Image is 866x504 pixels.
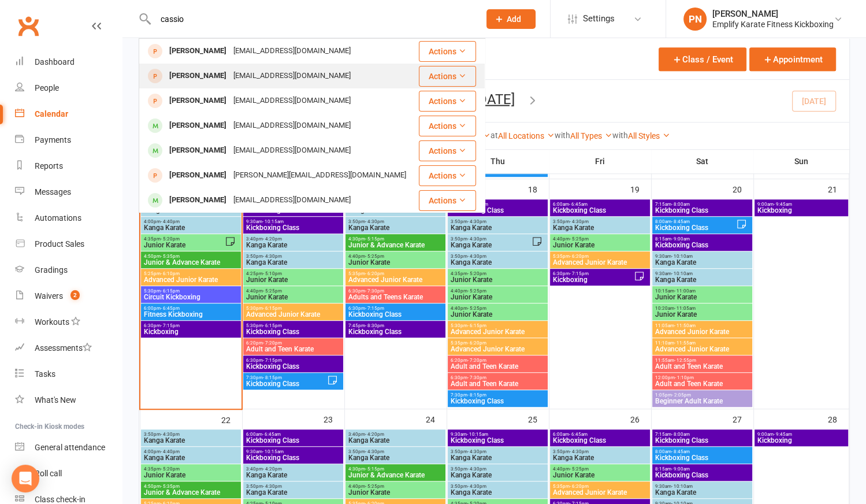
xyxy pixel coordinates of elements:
span: Kanga Karate [655,276,749,283]
span: 6:00am [552,202,647,207]
span: 3:50pm [552,449,647,454]
span: - 10:15am [262,219,284,224]
span: 3:50pm [246,254,340,259]
div: [PERSON_NAME] [166,192,230,209]
span: - 9:45am [774,432,792,437]
span: - 5:10pm [263,271,282,276]
span: 7:30pm [246,375,326,380]
span: 4:00pm [143,219,238,224]
span: Kickboxing Class [655,242,749,249]
div: [PERSON_NAME] [166,43,230,60]
span: - 8:00am [671,432,690,437]
span: Settings [583,6,615,32]
span: - 7:30pm [365,288,384,294]
span: Kanga Karate [348,454,443,461]
span: - 11:05am [674,306,696,311]
div: Messages [35,187,71,197]
span: 3:50pm [450,236,531,242]
div: Waivers [35,291,63,301]
span: - 12:55pm [674,358,696,363]
span: - 4:20pm [365,432,384,437]
span: Kanga Karate [143,454,238,461]
span: Kickboxing Class [450,168,531,175]
div: Dashboard [35,57,75,66]
span: - 6:45am [569,202,588,207]
strong: at [490,131,498,140]
span: - 8:45am [671,219,690,224]
span: 5:30pm [246,323,340,328]
span: Kickboxing Class [552,207,647,214]
span: Junior & Advance Karate [348,242,443,249]
span: - 7:20pm [263,340,282,346]
a: Automations [15,205,122,231]
span: Kanga Karate [450,242,531,249]
span: Junior Karate [450,294,545,301]
strong: with [612,131,628,140]
span: Junior Karate [450,276,545,283]
span: Kickboxing [757,437,846,444]
span: - 11:00am [674,288,696,294]
span: 10:20am [655,306,749,311]
span: - 8:00am [671,202,690,207]
div: 23 [324,409,344,428]
span: 1:05pm [655,392,749,398]
span: 7:45pm [348,323,443,328]
span: - 6:20pm [365,271,384,276]
span: 6:00am [246,432,340,437]
span: - 7:15pm [161,323,180,328]
span: Kickboxing Class [246,363,340,370]
span: Advanced Junior Karate [348,276,443,283]
span: 6:30pm [143,323,238,328]
span: Adult and Teen Karate [450,363,545,370]
span: Kickboxing Class [450,207,545,214]
span: Add [507,14,521,24]
span: Kickboxing Class [552,437,647,444]
span: - 7:20pm [467,358,486,363]
span: Kickboxing Class [655,454,749,461]
span: Advanced Junior Karate [552,259,647,266]
span: 9:00am [757,432,846,437]
span: - 4:30pm [467,449,486,454]
span: Junior Karate [450,311,545,318]
span: - 6:15pm [263,323,282,328]
span: 8:00am [655,449,749,454]
div: People [35,83,59,92]
span: - 4:20pm [263,466,282,472]
a: Dashboard [15,49,122,75]
span: Junior Karate [143,242,224,249]
div: What's New [35,395,76,405]
span: - 5:20pm [467,271,486,276]
span: 6:00am [552,432,647,437]
span: 4:35pm [143,466,238,472]
span: 8:00am [655,219,735,224]
button: Add [486,9,536,29]
span: 4:40pm [552,466,647,472]
span: 9:30am [246,219,340,224]
span: - 5:35pm [161,254,180,259]
span: - 6:15pm [263,306,282,311]
div: Tasks [35,369,55,379]
div: [PERSON_NAME] [166,117,230,134]
span: Kickboxing [552,276,633,283]
span: - 5:25pm [467,288,486,294]
span: 11:55am [655,358,749,363]
span: Kanga Karate [450,259,545,266]
div: 20 [733,179,753,198]
a: All Styles [628,131,670,140]
span: Kanga Karate [348,224,443,231]
span: - 6:15pm [161,288,180,294]
span: Circuit Kickboxing [143,294,238,301]
span: - 8:15pm [263,375,282,380]
span: 7:15am [655,202,749,207]
span: Junior Karate [246,294,340,301]
span: - 6:20pm [467,340,486,346]
span: 3:50pm [348,449,443,454]
span: - 9:00am [671,236,690,242]
div: Emplify Karate Fitness Kickboxing [712,19,834,29]
button: Actions [419,91,476,112]
div: [EMAIL_ADDRESS][DOMAIN_NAME] [230,192,354,209]
div: [PERSON_NAME] [712,9,834,19]
span: 5:35pm [552,254,647,259]
div: 22 [221,410,242,429]
button: Actions [419,41,476,62]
